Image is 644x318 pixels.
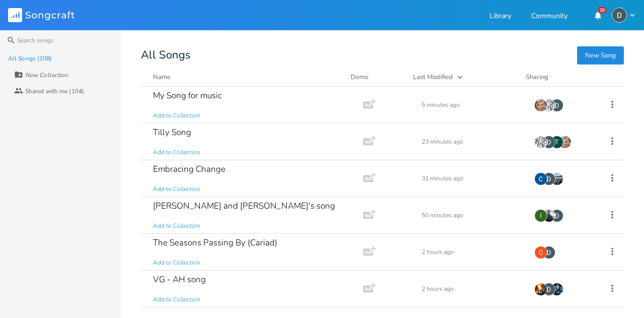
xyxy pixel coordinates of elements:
div: VG - AH song [153,275,206,284]
div: Last Modified [413,73,453,82]
img: VIOLET GRIERSON [534,283,547,296]
img: Dave McNamara [542,172,555,185]
img: MAYBELLA TAYLOR [550,172,563,185]
div: 20 [598,7,606,13]
img: CARIAD LEWIS [534,246,547,259]
div: All Songs (108) [8,55,52,61]
div: 2 hours ago [422,286,522,292]
img: Dave McNamara [550,209,563,222]
div: Tilly [550,136,563,149]
img: MATILDA HUTTON [534,136,547,149]
img: Dave McNamara [542,283,555,296]
img: FENELLA VINCENT [534,99,547,112]
div: Name [153,73,171,82]
span: Add to Collection [153,148,200,157]
img: MATILDA HUTTON [542,99,555,112]
div: New Collection [25,72,68,78]
div: 2 hours ago [422,249,522,255]
div: The Seasons Passing By (Cariad) [153,238,277,247]
img: Dave McNamara [542,246,555,259]
button: Last Modified [413,72,514,82]
div: 5 minutes ago [422,102,522,108]
div: My Song for music [153,91,222,100]
div: Sharing [526,72,586,82]
div: [PERSON_NAME] and [PERSON_NAME]'s song [153,202,335,210]
img: Dave McNamara [612,8,627,23]
div: Shared with me (104) [25,88,84,94]
span: Add to Collection [153,222,200,230]
a: Library [490,13,511,21]
button: 20 [588,6,608,24]
div: 31 minutes ago [422,175,522,181]
span: Add to Collection [153,295,200,304]
div: Embracing Change [153,165,225,173]
img: FENELLA VINCENT [558,136,572,149]
button: New Song [577,46,624,65]
button: Name [153,72,339,82]
div: All Songs [141,50,624,60]
div: Tilly Song [153,128,191,137]
span: Add to Collection [153,185,200,194]
img: CHRISTINE DINU [534,172,547,185]
img: MARGARET AGIUS [542,209,555,222]
img: ANNABEL HENDERSON [550,283,563,296]
span: Add to Collection [153,259,200,267]
div: Demo [351,72,401,82]
img: Dave McNamara [550,99,563,112]
div: 50 minutes ago [422,212,522,218]
img: Dave McNamara [542,136,555,149]
a: Community [531,13,568,21]
div: 23 minutes ago [422,139,522,145]
div: isabella.birchall [534,209,547,222]
span: Add to Collection [153,111,200,120]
